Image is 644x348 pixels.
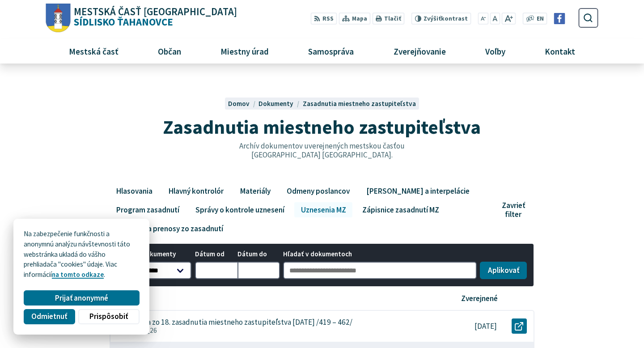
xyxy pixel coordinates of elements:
span: Mapa [352,14,367,24]
select: Zoradiť dokumenty [117,262,191,280]
a: Materiály [233,183,277,199]
a: Uznesenia MZ [294,202,352,217]
span: EN [537,14,544,24]
button: Prispôsobiť [78,309,139,324]
img: Prejsť na domovskú stránku [46,4,70,33]
a: Voľby [469,39,521,63]
button: Prijať anonymné [24,290,139,306]
a: Zápisnice zasadnutí MZ [356,202,446,217]
input: Dátum od [195,262,237,280]
a: na tomto odkaze [52,270,104,279]
a: EN [534,14,546,24]
button: Tlačiť [372,13,404,25]
span: Prispôsobiť [89,312,128,321]
button: Zavrieť filter [496,201,534,219]
p: Zverejnené [461,294,498,303]
a: Odmeny poslancov [280,183,356,199]
span: Sídlisko Ťahanovce [70,7,237,27]
button: Aplikovať [480,262,526,280]
span: Prijať anonymné [55,293,108,303]
p: Uznesenia zo 18. zasadnutia miestneho zastupiteľstva [DATE] /419 – 462/ [117,318,352,327]
span: Občan [155,39,185,63]
a: Zverejňovanie [377,39,462,63]
span: Dátum do [237,250,280,258]
a: Hlasovania [110,183,159,199]
span: Dátum od [195,250,237,258]
button: Zväčšiť veľkosť písma [502,13,516,25]
button: Zmenšiť veľkosť písma [478,13,488,25]
span: Hľadať v dokumentoch [283,250,477,258]
span: Samospráva [305,39,357,63]
a: Záznamy a prenosy zo zasadnutí [110,221,229,236]
a: Správy o kontrole uznesení [189,202,291,217]
a: Hlavný kontrolór [162,183,230,199]
span: Zasadnutia miestneho zastupiteľstva [163,115,481,139]
p: ID: 018/22_26 [117,327,433,335]
input: Hľadať v dokumentoch [283,262,477,280]
a: Logo Sídlisko Ťahanovce, prejsť na domovskú stránku. [46,4,237,33]
span: Mestská časť [66,39,122,63]
a: Samospráva [292,39,370,63]
span: Tlačiť [384,15,401,22]
p: Archív dokumentov uverejnených mestskou časťou [GEOGRAPHIC_DATA] [GEOGRAPHIC_DATA]. [220,141,424,160]
span: Kontakt [541,39,578,63]
span: Dokumenty [258,99,293,108]
a: Dokumenty [258,99,302,108]
a: Program zasadnutí [110,202,186,217]
img: Prejsť na Facebook stránku [554,13,565,24]
button: Nastaviť pôvodnú veľkosť písma [490,13,500,25]
span: Mestská časť [GEOGRAPHIC_DATA] [74,7,237,17]
p: Na zabezpečenie funkčnosti a anonymnú analýzu návštevnosti táto webstránka ukladá do vášho prehli... [24,229,139,280]
input: Dátum do [237,262,280,280]
span: Zavrieť filter [502,201,525,219]
span: RSS [322,14,334,24]
a: Mapa [339,13,370,25]
p: [DATE] [475,322,497,331]
a: Domov [228,99,258,108]
a: Zasadnutia miestneho zastupiteľstva [303,99,416,108]
span: Zverejňovanie [390,39,449,63]
a: [PERSON_NAME] a interpelácie [360,183,476,199]
span: Voľby [482,39,508,63]
a: RSS [310,13,337,25]
span: Domov [228,99,250,108]
span: Zvýšiť [424,15,441,22]
span: Odmietnuť [31,312,67,321]
span: Zoradiť dokumenty [117,250,191,258]
a: Kontakt [528,39,591,63]
a: Občan [142,39,198,63]
button: Odmietnuť [24,309,75,324]
a: Mestská časť [53,39,135,63]
a: Miestny úrad [204,39,285,63]
span: Miestny úrad [217,39,272,63]
span: kontrast [424,15,468,22]
button: Zvýšiťkontrast [411,13,471,25]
